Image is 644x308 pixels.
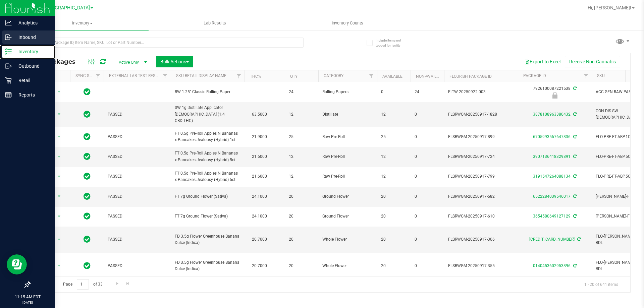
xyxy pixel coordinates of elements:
span: select [55,235,63,244]
a: Filter [581,70,592,82]
span: Ground Flower [322,213,373,220]
span: 1 - 20 of 641 items [579,279,624,289]
span: 20.7000 [249,235,270,244]
inline-svg: Retail [5,77,12,84]
span: In Sync [84,192,91,201]
span: 12 [289,111,314,118]
a: Go to the next page [112,279,122,288]
a: Sku Retail Display Name [176,73,226,78]
span: 0 [415,153,440,160]
span: PASSED [108,173,167,180]
span: Inventory Counts [323,20,372,26]
span: 24 [415,89,440,95]
span: 12 [289,153,314,160]
a: Lab Results [149,16,281,30]
span: 0 [415,173,440,180]
a: Available [382,74,402,79]
input: Search Package ID, Item Name, SKU, Lot or Part Number... [30,38,304,48]
span: FLSRWGM-20250917-610 [448,213,514,220]
div: Newly Received [517,92,593,99]
span: 21.6000 [249,152,270,162]
p: [DATE] [3,300,52,305]
button: Export to Excel [520,56,565,67]
span: FT 7g Ground Flower (Sativa) [175,193,240,200]
span: FLSRWGM-20250917-899 [448,134,514,140]
span: 0 [415,263,440,269]
span: In Sync [84,132,91,141]
span: FLSRWGM-20250917-799 [448,173,514,180]
span: 12 [381,153,407,160]
span: PASSED [108,193,167,200]
input: 1 [77,279,89,290]
span: In Sync [84,172,91,181]
span: 20 [381,193,407,200]
a: 3907136418329891 [533,154,571,159]
span: 24.1000 [249,192,270,201]
a: 3654580649127129 [533,214,571,219]
span: Sync from Compliance System [572,263,577,268]
span: 0 [415,193,440,200]
a: Filter [160,70,171,82]
span: Distillate [322,111,373,118]
span: 12 [289,173,314,180]
a: Non-Available [416,74,446,79]
span: In Sync [84,211,91,221]
a: Inventory Counts [281,16,414,30]
span: Include items not tagged for facility [376,38,409,48]
span: 24 [289,89,314,95]
span: FLSRWGM-20250917-355 [448,263,514,269]
span: 63.5000 [249,110,270,119]
span: select [55,110,63,119]
p: Analytics [12,19,52,27]
span: Hi, [PERSON_NAME]! [588,5,631,10]
inline-svg: Inventory [5,48,12,55]
a: Qty [290,74,298,79]
span: 25 [381,134,407,140]
span: 20.7000 [249,261,270,271]
iframe: Resource center [7,254,27,274]
a: Inventory [16,16,149,30]
span: [GEOGRAPHIC_DATA] [44,5,90,11]
inline-svg: Outbound [5,63,12,69]
span: 0 [415,213,440,220]
span: RW 1.25" Classic Rolling Paper [175,89,240,95]
a: Go to the last page [123,279,133,288]
span: 20 [289,263,314,269]
span: PASSED [108,236,167,243]
span: Sync from Compliance System [572,134,577,139]
span: In Sync [84,110,91,119]
span: FD 3.5g Flower Greenhouse Banana Dulce (Indica) [175,259,240,272]
span: 0 [415,134,440,140]
span: In Sync [84,261,91,270]
p: Inbound [12,33,52,41]
span: FT 0.5g Pre-Roll Apples N Bananas x Pancakes Jealousy (Hybrid) 1ct [175,130,240,143]
span: 21.6000 [249,172,270,181]
span: FT 0.5g Pre-Roll Apples N Bananas x Pancakes Jealousy (Hybrid) 5ct [175,150,240,163]
a: Filter [93,70,104,82]
a: 0140453602953896 [533,263,571,268]
span: Sync from Compliance System [572,154,577,159]
span: FT 0.5g Pre-Roll Apples N Bananas x Pancakes Jealousy (Hybrid) 5ct [175,170,240,183]
span: FLSRWGM-20250917-582 [448,193,514,200]
span: select [55,261,63,270]
span: select [55,132,63,141]
div: 7926100087221538 [517,85,593,99]
span: Whole Flower [322,236,373,243]
span: 20 [289,193,314,200]
span: 20 [289,213,314,220]
span: select [55,87,63,97]
span: PASSED [108,111,167,118]
span: Bulk Actions [160,59,189,64]
span: Raw Pre-Roll [322,134,373,140]
inline-svg: Inbound [5,34,12,41]
span: FT 7g Ground Flower (Sativa) [175,213,240,220]
inline-svg: Reports [5,91,12,98]
span: Page of 33 [57,279,108,290]
span: 20 [381,236,407,243]
span: Sync from Compliance System [572,86,577,91]
a: Filter [366,70,377,82]
span: Ground Flower [322,193,373,200]
p: Outbound [12,62,52,70]
span: select [55,172,63,181]
span: Raw Pre-Roll [322,173,373,180]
